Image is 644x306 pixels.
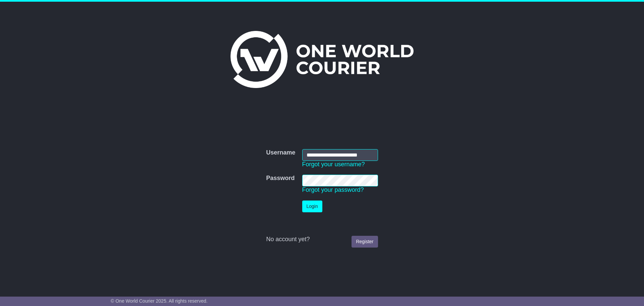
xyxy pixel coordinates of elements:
span: © One World Courier 2025. All rights reserved. [111,298,208,304]
div: No account yet? [266,236,378,243]
a: Register [352,236,378,248]
img: One World [230,31,414,88]
label: Password [266,175,294,182]
a: Forgot your password? [302,186,364,193]
label: Username [266,149,295,157]
button: Login [302,201,322,212]
a: Forgot your username? [302,161,365,168]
